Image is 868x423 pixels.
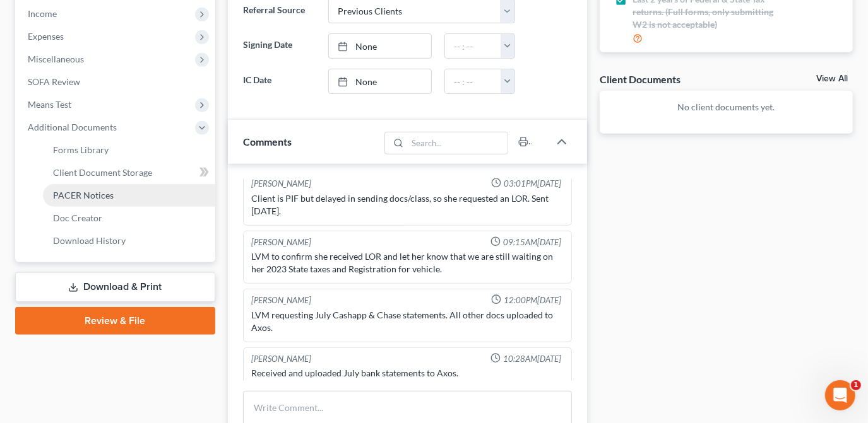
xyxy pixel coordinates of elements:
[18,71,215,93] a: SOFA Review
[851,380,861,390] span: 1
[600,72,681,86] div: Client Documents
[15,272,215,302] a: Download & Print
[816,74,848,83] a: View All
[329,34,431,58] a: None
[610,101,843,113] p: No client documents yet.
[28,8,57,19] span: Income
[503,353,561,365] span: 10:28AM[DATE]
[43,139,215,161] a: Forms Library
[251,250,564,275] div: LVM to confirm she received LOR and let her know that we are still waiting on her 2023 State taxe...
[53,144,109,155] span: Forms Library
[408,132,508,154] input: Search...
[53,235,126,246] span: Download History
[43,184,215,207] a: PACER Notices
[251,178,311,190] div: [PERSON_NAME]
[43,207,215,229] a: Doc Creator
[28,54,84,64] span: Miscellaneous
[28,122,117,132] span: Additional Documents
[243,136,292,148] span: Comments
[251,192,564,217] div: Client is PIF but delayed in sending docs/class, so she requested an LOR. Sent [DATE].
[237,33,322,59] label: Signing Date
[251,309,564,334] div: LVM requesting July Cashapp & Chase statements. All other docs uploaded to Axos.
[28,76,80,87] span: SOFA Review
[251,353,311,365] div: [PERSON_NAME]
[53,167,152,178] span: Client Document Storage
[53,190,114,200] span: PACER Notices
[503,236,561,248] span: 09:15AM[DATE]
[43,229,215,252] a: Download History
[251,367,564,380] div: Received and uploaded July bank statements to Axos.
[825,380,855,410] iframe: Intercom live chat
[15,307,215,335] a: Review & File
[251,294,311,306] div: [PERSON_NAME]
[445,34,501,58] input: -- : --
[329,69,431,93] a: None
[504,178,561,190] span: 03:01PM[DATE]
[28,31,64,42] span: Expenses
[53,212,102,223] span: Doc Creator
[504,294,561,306] span: 12:00PM[DATE]
[445,69,501,93] input: -- : --
[43,161,215,184] a: Client Document Storage
[633,52,779,90] span: Certificates of Title for all vehicles (Cars, Boats, RVs, ATVs, Ect...) If its in your name, we n...
[251,236,311,248] div: [PERSON_NAME]
[237,69,322,94] label: IC Date
[28,99,71,110] span: Means Test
